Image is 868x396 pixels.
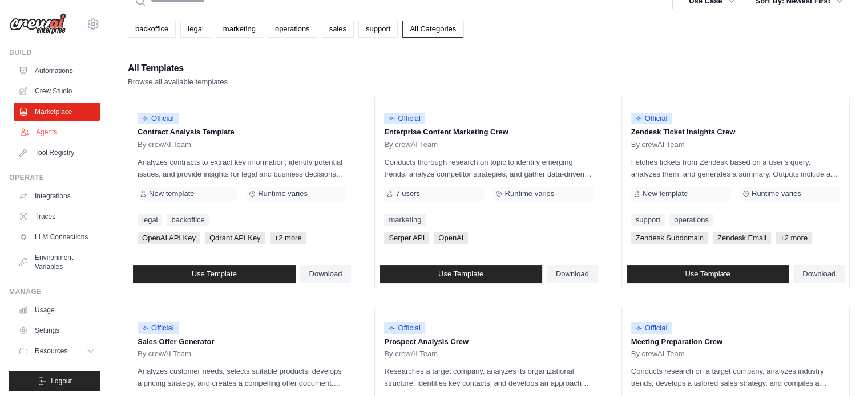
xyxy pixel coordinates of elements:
[309,270,342,279] span: Download
[380,265,542,283] a: Use Template
[14,187,100,205] a: Integrations
[9,371,100,391] button: Logout
[358,21,398,38] a: support
[128,60,228,76] h2: All Templates
[631,113,672,124] span: Official
[631,140,685,149] span: By crewAI Team
[713,232,771,244] span: Zendesk Email
[268,21,317,38] a: operations
[138,336,346,348] p: Sales Offer Generator
[631,336,840,348] p: Meeting Preparation Crew
[322,21,354,38] a: sales
[133,265,296,283] a: Use Template
[138,232,200,244] span: OpenAI API Key
[9,287,100,296] div: Manage
[752,189,801,198] span: Runtime varies
[802,270,835,279] span: Download
[138,126,346,138] p: Contract Analysis Template
[180,21,211,38] a: legal
[631,349,685,358] span: By crewAI Team
[14,62,100,80] a: Automations
[384,349,438,358] span: By crewAI Team
[14,82,100,100] a: Crew Studio
[14,228,100,246] a: LLM Connections
[300,265,352,283] a: Download
[384,336,593,348] p: Prospect Analysis Crew
[138,113,179,124] span: Official
[434,232,468,244] span: OpenAI
[192,270,237,279] span: Use Template
[14,342,100,360] button: Resources
[14,248,100,276] a: Environment Variables
[149,189,194,198] span: New template
[128,76,228,88] p: Browse all available templates
[631,126,840,138] p: Zendesk Ticket Insights Crew
[685,270,730,279] span: Use Template
[138,349,191,358] span: By crewAI Team
[384,322,425,334] span: Official
[9,48,100,57] div: Build
[438,270,483,279] span: Use Template
[776,232,812,244] span: +2 more
[216,21,263,38] a: marketing
[35,346,67,356] span: Resources
[14,301,100,319] a: Usage
[669,214,713,226] a: operations
[138,365,346,389] p: Analyzes customer needs, selects suitable products, develops a pricing strategy, and creates a co...
[14,207,100,226] a: Traces
[258,189,308,198] span: Runtime varies
[14,321,100,340] a: Settings
[384,113,425,124] span: Official
[384,126,593,138] p: Enterprise Content Marketing Crew
[547,265,598,283] a: Download
[138,156,346,180] p: Analyzes contracts to extract key information, identify potential issues, and provide insights fo...
[15,123,101,141] a: Agents
[402,21,463,38] a: All Categories
[138,214,162,226] a: legal
[631,214,665,226] a: support
[128,21,176,38] a: backoffice
[9,13,66,35] img: Logo
[384,214,426,226] a: marketing
[14,144,100,162] a: Tool Registry
[384,365,593,389] p: Researches a target company, analyzes its organizational structure, identifies key contacts, and ...
[643,189,688,198] span: New template
[384,156,593,180] p: Conducts thorough research on topic to identify emerging trends, analyze competitor strategies, a...
[631,365,840,389] p: Conducts research on a target company, analyzes industry trends, develops a tailored sales strate...
[504,189,554,198] span: Runtime varies
[395,189,420,198] span: 7 users
[631,322,672,334] span: Official
[793,265,845,283] a: Download
[556,270,589,279] span: Download
[9,173,100,182] div: Operate
[627,265,789,283] a: Use Template
[14,103,100,121] a: Marketplace
[51,377,72,386] span: Logout
[631,156,840,180] p: Fetches tickets from Zendesk based on a user's query, analyzes them, and generates a summary. Out...
[167,214,209,226] a: backoffice
[205,232,265,244] span: Qdrant API Key
[138,140,191,149] span: By crewAI Team
[384,232,429,244] span: Serper API
[138,322,179,334] span: Official
[270,232,306,244] span: +2 more
[384,140,438,149] span: By crewAI Team
[631,232,708,244] span: Zendesk Subdomain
